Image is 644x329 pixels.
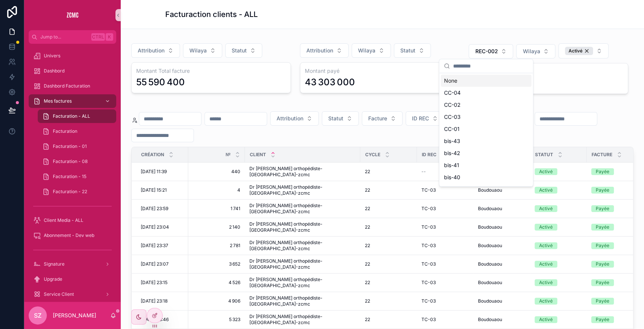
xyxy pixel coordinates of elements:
[322,111,359,126] button: Select Button
[591,261,639,268] a: Payée
[591,316,639,323] a: Payée
[365,317,412,323] a: 22
[596,205,609,212] div: Payée
[141,261,184,267] a: [DATE] 23:07
[535,152,553,158] span: Statut
[249,258,356,270] span: Dr [PERSON_NAME] orthopédiste-[GEOGRAPHIC_DATA]-zcmc
[478,298,526,304] a: Boudouaou
[38,155,116,168] a: Facturation - 08
[24,44,121,302] div: scrollable content
[444,89,460,97] span: CC-04
[44,217,83,223] span: Client Media - ALL
[421,261,436,267] span: TC-03
[591,205,639,212] a: Payée
[165,9,258,20] h1: Facturaction clients - ALL
[394,43,431,58] button: Select Button
[539,187,553,194] div: Activé
[141,280,184,286] a: [DATE] 23:15
[365,169,370,175] span: 22
[596,168,609,175] div: Payée
[91,33,105,41] span: Ctrl
[478,317,526,323] a: Boudouaou
[565,47,593,55] div: Activé
[478,280,502,286] span: Boudouaou
[596,261,609,268] div: Payée
[473,68,623,75] h3: Montant restant
[250,152,266,158] span: Client
[478,224,502,230] span: Boudouaou
[421,169,469,175] a: --
[249,166,356,178] a: Dr [PERSON_NAME] orthopédiste-[GEOGRAPHIC_DATA]-zcmc
[38,109,116,123] a: Facturation - ALL
[365,280,412,286] a: 22
[439,73,533,186] div: Suggestions
[44,68,65,74] span: Dashbord
[38,140,116,153] a: Facturation - 01
[249,184,356,196] a: Dr [PERSON_NAME] orthopédiste-[GEOGRAPHIC_DATA]-zcmc
[29,257,116,271] a: Signature
[44,98,72,104] span: Mes factures
[365,187,370,193] span: 22
[421,243,469,249] a: TC-03
[469,44,513,58] button: Select Button
[249,314,356,326] span: Dr [PERSON_NAME] orthopédiste-[GEOGRAPHIC_DATA]-zcmc
[232,47,247,54] span: Statut
[29,49,116,63] a: Univers
[421,169,426,175] span: --
[412,115,429,122] span: ID REC
[38,125,116,138] a: Facturation
[29,214,116,227] a: Client Media - ALL
[44,232,94,238] span: Abonnement - Dev web
[29,30,116,44] button: Jump to...CtrlK
[40,34,88,40] span: Jump to...
[539,279,553,286] div: Activé
[141,187,184,193] a: [DATE] 15:21
[141,261,169,267] span: [DATE] 23:07
[592,152,612,158] span: Facture
[53,189,87,195] span: Facturation - 22
[189,47,207,54] span: Wilaya
[421,224,436,230] span: TC-03
[193,243,240,249] span: 2 781
[441,75,531,87] div: None
[421,298,436,304] span: TC-03
[421,187,469,193] a: TC-03
[478,261,526,267] a: Boudouaou
[478,206,502,212] span: Boudouaou
[365,152,380,158] span: Cycle
[249,240,356,252] span: Dr [PERSON_NAME] orthopédiste-[GEOGRAPHIC_DATA]-zcmc
[138,47,164,54] span: Attribution
[478,243,526,249] a: Boudouaou
[141,224,169,230] span: [DATE] 23:04
[141,169,184,175] a: [DATE] 11:39
[249,295,356,307] span: Dr [PERSON_NAME] orthopédiste-[GEOGRAPHIC_DATA]-zcmc
[478,187,502,193] span: Boudouaou
[141,187,167,193] span: [DATE] 15:21
[591,224,639,231] a: Payée
[352,43,391,58] button: Select Button
[444,101,460,109] span: CC-02
[249,277,356,289] span: Dr [PERSON_NAME] orthopédiste-[GEOGRAPHIC_DATA]-zcmc
[365,298,370,304] span: 22
[141,298,168,304] span: [DATE] 23:18
[421,261,469,267] a: TC-03
[365,298,412,304] a: 22
[535,316,582,323] a: Activé
[53,174,86,180] span: Facturation - 15
[421,317,469,323] a: TC-03
[478,261,502,267] span: Boudouaou
[444,149,460,157] span: bis-42
[29,64,116,78] a: Dashbord
[421,280,436,286] span: TC-03
[444,125,459,133] span: CC-01
[193,317,240,323] a: 5 323
[365,317,370,323] span: 22
[478,187,526,193] a: Boudouaou
[516,44,555,58] button: Select Button
[38,170,116,183] a: Facturation - 15
[444,137,460,145] span: bis-43
[249,203,356,215] span: Dr [PERSON_NAME] orthopédiste-[GEOGRAPHIC_DATA]-zcmc
[596,279,609,286] div: Payée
